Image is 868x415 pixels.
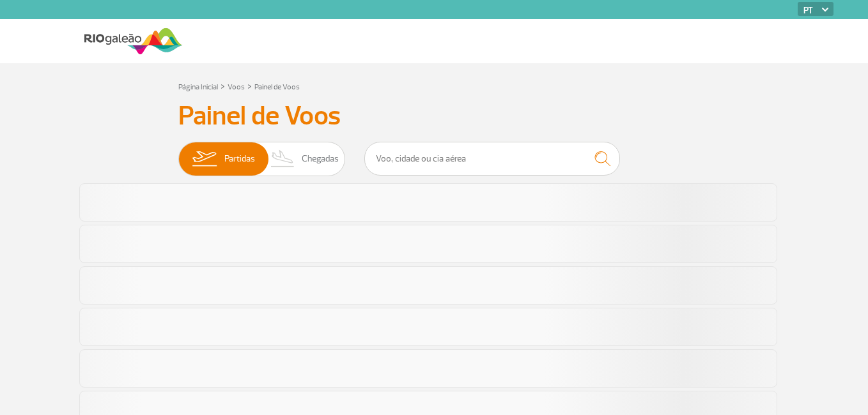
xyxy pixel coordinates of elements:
[184,142,224,176] img: slider-embarque
[364,142,620,176] input: Voo, cidade ou cia aérea
[302,142,339,176] span: Chegadas
[264,142,302,176] img: slider-desembarque
[178,82,218,92] a: Página Inicial
[254,82,300,92] a: Painel de Voos
[221,79,225,93] a: >
[178,100,690,132] h3: Painel de Voos
[247,79,252,93] a: >
[228,82,245,92] a: Voos
[224,142,255,176] span: Partidas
